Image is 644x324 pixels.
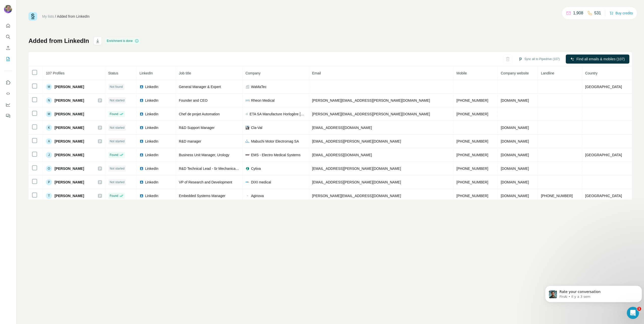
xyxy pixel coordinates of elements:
div: Added from LinkedIn [57,14,90,19]
span: Not started [110,125,125,130]
span: 107 Profiles [46,71,65,75]
div: J [46,152,52,158]
span: Email [312,71,321,75]
span: Found [110,194,118,198]
span: [PERSON_NAME] [55,166,84,171]
span: [DOMAIN_NAME] [501,167,529,171]
span: [GEOGRAPHIC_DATA] [585,85,622,89]
span: Find all emails & mobiles (107) [576,57,625,62]
span: [EMAIL_ADDRESS][PERSON_NAME][DOMAIN_NAME] [312,139,401,143]
span: Chef de projet Automation [179,112,220,116]
span: [PERSON_NAME] [55,139,84,144]
span: [EMAIL_ADDRESS][PERSON_NAME][DOMAIN_NAME] [312,167,401,171]
button: Use Surfe API [4,89,12,98]
div: M [46,111,52,117]
div: Enrichment is done [105,38,140,44]
span: [EMAIL_ADDRESS][PERSON_NAME][DOMAIN_NAME] [312,180,401,184]
span: [EMAIL_ADDRESS][DOMAIN_NAME] [312,126,372,130]
span: [PERSON_NAME][EMAIL_ADDRESS][PERSON_NAME][DOMAIN_NAME] [312,98,430,102]
img: company-logo [246,194,250,198]
span: [PERSON_NAME][EMAIL_ADDRESS][PERSON_NAME][DOMAIN_NAME] [312,112,430,116]
img: LinkedIn logo [140,180,144,184]
span: R&D Support Manager [179,126,215,130]
img: LinkedIn logo [140,153,144,157]
span: 1 [637,307,641,311]
span: Not found [110,85,123,89]
button: Quick start [4,21,12,30]
span: EMS - Electro Medical Systems [251,152,301,157]
span: [DOMAIN_NAME] [501,126,529,130]
div: O [46,166,52,172]
span: LinkedIn [145,112,158,117]
img: company-logo [246,153,250,157]
button: Buy credits [609,10,633,17]
span: LinkedIn [145,139,158,144]
span: Aginova [251,193,264,198]
button: Find all emails & mobiles (107) [566,55,629,64]
span: LinkedIn [145,152,158,157]
span: Cla-Val [251,125,262,130]
span: LinkedIn [145,98,158,103]
img: company-logo [246,167,250,171]
li: / [55,14,56,19]
div: K [46,125,52,131]
button: Feedback [4,111,12,120]
span: Not started [110,166,125,171]
span: [PERSON_NAME] [55,152,84,157]
span: Not started [110,180,125,184]
span: [PHONE_NUMBER] [457,167,488,171]
span: [PERSON_NAME] [55,112,84,117]
span: [EMAIL_ADDRESS][DOMAIN_NAME] [312,153,372,157]
span: [PHONE_NUMBER] [457,98,488,102]
span: Found [110,112,118,116]
span: Country [585,71,598,75]
span: [DOMAIN_NAME] [501,139,529,143]
span: [PHONE_NUMBER] [457,139,488,143]
span: Not started [110,98,125,103]
span: [PHONE_NUMBER] [457,180,488,184]
span: [DOMAIN_NAME] [501,194,529,198]
div: P [46,179,52,185]
span: [PHONE_NUMBER] [457,112,488,116]
iframe: Intercom notifications message [543,275,644,310]
span: [PERSON_NAME][EMAIL_ADDRESS][DOMAIN_NAME] [312,194,401,198]
img: Surfe Logo [29,12,37,21]
span: R&D manager [179,139,201,143]
p: 1,908 [573,10,583,16]
p: 531 [594,10,601,16]
iframe: Intercom live chat [627,307,639,319]
span: LinkedIn [145,166,158,171]
span: Company website [501,71,529,75]
button: Use Surfe on LinkedIn [4,78,12,87]
button: Search [4,32,12,41]
span: [PHONE_NUMBER] [457,194,488,198]
div: T [46,193,52,199]
span: VP of Research and Development [179,180,232,184]
img: company-logo [246,98,250,102]
span: LinkedIn [145,193,158,198]
div: A [46,138,52,144]
span: LinkedIn [145,180,158,185]
span: [PHONE_NUMBER] [457,153,488,157]
button: My lists [4,55,12,64]
span: Cytiva [251,166,261,171]
span: ETA SA Manufacture Horlogère [GEOGRAPHIC_DATA] [250,112,306,117]
span: Found [110,153,118,157]
a: My lists [42,14,54,18]
span: Mabuchi Motor Electromag SA [251,139,299,144]
span: Landline [541,71,554,75]
img: company-logo [246,126,250,130]
span: LinkedIn [145,84,158,89]
span: Status [108,71,118,75]
img: LinkedIn logo [140,112,144,116]
span: R&D Technical Lead - Sr Mechanical Engineer [179,167,252,171]
img: company-logo [246,139,250,143]
span: [PERSON_NAME] [55,193,84,198]
span: Mobile [457,71,467,75]
span: [PERSON_NAME] [55,125,84,130]
h1: Added from LinkedIn [29,37,89,45]
img: LinkedIn logo [140,194,144,198]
